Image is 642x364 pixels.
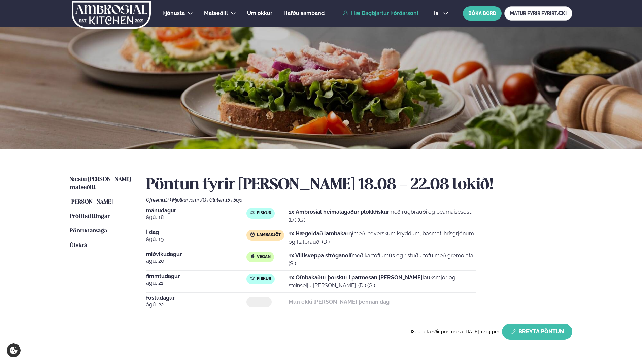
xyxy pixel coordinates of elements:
[146,208,246,213] span: mánudagur
[411,329,499,334] span: Þú uppfærðir pöntunina [DATE] 12:14 pm
[146,176,572,194] h2: Pöntun fyrir [PERSON_NAME] 18.08 - 22.08 lokið!
[146,274,246,279] span: fimmtudagur
[250,276,255,281] img: fish.svg
[289,252,352,259] strong: 1x Villisveppa stróganoff
[70,228,107,234] span: Pöntunarsaga
[257,211,271,216] span: Fiskur
[162,9,185,17] a: Þjónusta
[7,343,21,357] a: Cookie settings
[434,11,440,16] span: is
[164,197,201,203] span: (D ) Mjólkurvörur ,
[146,197,572,203] div: Ofnæmi:
[146,252,246,257] span: miðvikudagur
[343,10,418,16] a: Hæ Dagbjartur Þórðarson!
[226,197,243,203] span: (S ) Soja
[289,274,476,290] p: lauksmjör og steinselju [PERSON_NAME]. (D ) (G )
[70,176,133,192] a: Næstu [PERSON_NAME] matseðill
[201,197,226,203] span: (G ) Glúten ,
[429,11,454,16] button: is
[146,213,246,221] span: ágú. 18
[502,324,572,340] button: Breyta Pöntun
[162,10,185,16] span: Þjónusta
[463,6,502,21] button: BÓKA BORÐ
[250,232,255,237] img: Lamb.svg
[70,198,113,206] a: [PERSON_NAME]
[146,301,246,309] span: ágú. 22
[70,199,113,205] span: [PERSON_NAME]
[257,299,262,305] span: ---
[146,230,246,235] span: Í dag
[70,227,107,235] a: Pöntunarsaga
[504,6,572,21] a: MATUR FYRIR FYRIRTÆKI
[70,177,131,190] span: Næstu [PERSON_NAME] matseðill
[289,252,476,268] p: með kartöflumús og ristuðu tofu með gremolata (S )
[247,10,272,16] span: Um okkur
[70,213,110,221] a: Prófílstillingar
[250,254,255,259] img: Vegan.svg
[204,10,228,16] span: Matseðill
[283,9,325,17] a: Hafðu samband
[289,274,423,281] strong: 1x Ofnbakaður þorskur í parmesan [PERSON_NAME]
[70,242,87,250] a: Útskrá
[283,10,325,16] span: Hafðu samband
[70,214,110,219] span: Prófílstillingar
[247,9,272,17] a: Um okkur
[257,276,271,282] span: Fiskur
[289,208,476,224] p: með rúgbrauði og bearnaisesósu (D ) (G )
[204,9,228,17] a: Matseðill
[146,235,246,243] span: ágú. 19
[289,230,476,246] p: með indverskum kryddum, basmati hrísgrjónum og flatbrauði (D )
[257,232,281,238] span: Lambakjöt
[289,209,389,215] strong: 1x Ambrosial heimalagaður plokkfiskur
[289,299,390,305] strong: Mun ekki [PERSON_NAME] þennan dag
[250,210,255,215] img: fish.svg
[146,295,246,301] span: föstudagur
[70,243,87,248] span: Útskrá
[257,254,271,260] span: Vegan
[146,257,246,265] span: ágú. 20
[146,279,246,287] span: ágú. 21
[289,230,353,237] strong: 1x Hægeldað lambakarrý
[71,1,151,29] img: logo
